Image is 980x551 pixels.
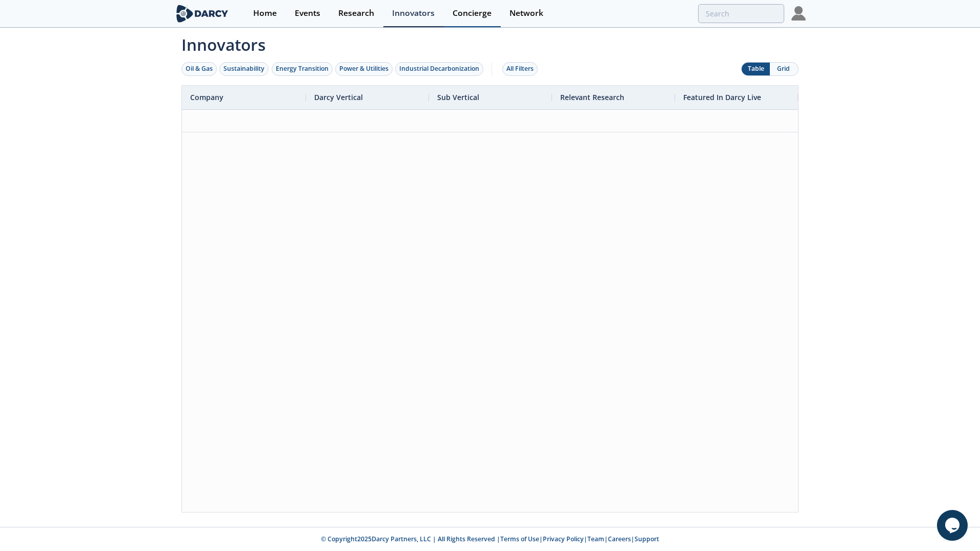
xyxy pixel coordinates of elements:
button: Power & Utilities [335,62,393,76]
div: Events [295,9,320,17]
a: Careers [608,535,631,543]
iframe: chat widget [937,510,970,541]
button: Sustainability [219,62,269,76]
span: Darcy Vertical [314,92,363,102]
div: Research [338,9,374,17]
div: All Filters [506,64,534,73]
span: Innovators [174,29,806,56]
button: Grid [770,63,798,75]
button: Energy Transition [272,62,333,76]
img: logo-wide.svg [174,5,230,23]
img: Profile [791,6,806,21]
button: Oil & Gas [181,62,217,76]
div: Concierge [453,9,492,17]
div: Innovators [392,9,435,17]
input: Advanced Search [698,4,784,23]
span: Company [190,92,223,102]
button: All Filters [502,62,538,76]
div: Power & Utilities [339,64,389,73]
div: Sustainability [223,64,264,73]
a: Team [587,535,604,543]
div: Oil & Gas [186,64,213,73]
button: Table [742,63,770,75]
p: © Copyright 2025 Darcy Partners, LLC | All Rights Reserved | | | | | [111,535,869,544]
button: Industrial Decarbonization [395,62,483,76]
div: Industrial Decarbonization [399,64,479,73]
div: Energy Transition [276,64,329,73]
span: Relevant Research [560,92,624,102]
span: Featured In Darcy Live [683,92,761,102]
span: Sub Vertical [437,92,479,102]
div: Network [509,9,543,17]
a: Privacy Policy [543,535,584,543]
a: Terms of Use [500,535,539,543]
a: Support [635,535,659,543]
div: Home [253,9,277,17]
